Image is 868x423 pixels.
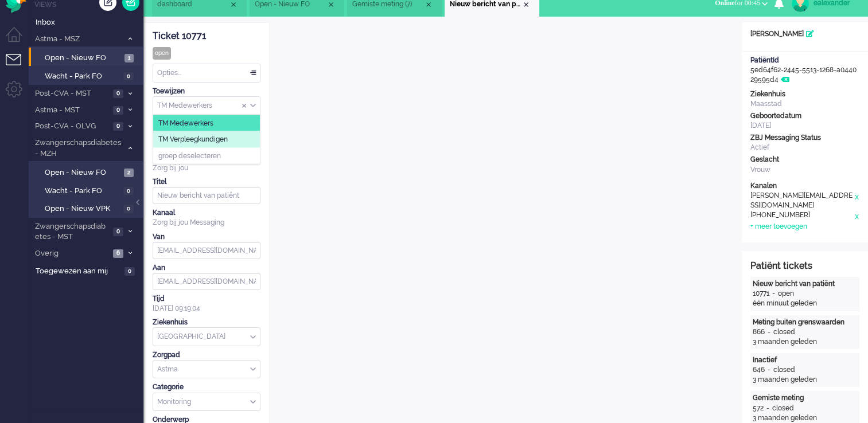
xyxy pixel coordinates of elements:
[45,71,120,82] span: Wacht - Park FO
[45,53,122,64] span: Open - Nieuw FO
[750,56,859,65] div: PatiëntId
[36,266,121,277] span: Toegewezen aan mij
[753,404,764,413] div: 572
[123,205,134,213] span: 0
[153,382,260,392] div: Categorie
[753,375,857,385] div: 3 maanden geleden
[854,191,859,210] div: x
[753,355,857,365] div: Inactief
[750,181,859,191] div: Kanalen
[153,87,260,96] div: Toewijzen
[753,318,857,327] div: Meting buiten grenswaarden
[753,299,857,308] div: één minuut geleden
[153,232,260,242] div: Van
[750,210,854,222] div: [PHONE_NUMBER]
[33,138,122,159] span: Zwangerschapsdiabetes - MZH
[153,294,260,314] div: [DATE] 09:19:04
[153,177,260,187] div: Titel
[153,263,260,273] div: Aan
[45,203,120,214] span: Open - Nieuw VPK
[753,289,769,299] div: 10771
[33,105,110,116] span: Astma - MST
[6,54,32,80] li: Tickets menu
[742,29,868,39] div: [PERSON_NAME]
[153,318,260,327] div: Ziekenhuis
[33,264,143,277] a: Toegewezen aan mij 0
[742,56,868,85] div: 5ed64f62-2445-5513-1268-a044029595d4
[158,151,221,160] span: groep deselecteren
[5,5,451,25] body: Rich Text Area. Press ALT-0 for help.
[750,222,807,232] div: + meer toevoegen
[33,166,142,178] a: Open - Nieuw FO 2
[750,143,859,152] div: Actief
[33,248,110,259] span: Overig
[113,228,123,236] span: 0
[753,279,857,289] div: Nieuw bericht van patiënt
[765,365,773,375] div: -
[153,115,260,131] li: TM Medewerkers
[153,96,260,115] div: Assign Group
[33,88,110,99] span: Post-CVA - MST
[773,365,795,375] div: closed
[33,184,142,197] a: Wacht - Park FO 0
[33,202,142,214] a: Open - Nieuw VPK 0
[750,155,859,164] div: Geslacht
[33,221,110,242] span: Zwangerschapsdiabetes - MST
[113,89,123,98] span: 0
[153,294,260,304] div: Tijd
[33,121,110,132] span: Post-CVA - OLVG
[113,106,123,115] span: 0
[124,267,135,276] span: 0
[750,121,859,131] div: [DATE]
[153,30,260,43] div: Ticket 10771
[769,289,778,299] div: -
[750,99,859,109] div: Maasstad
[153,147,260,164] li: groep deselecteren
[36,17,143,28] span: Inbox
[854,210,859,222] div: x
[124,169,134,177] span: 2
[772,404,794,413] div: closed
[153,208,260,218] div: Kanaal
[33,69,142,82] a: Wacht - Park FO 0
[750,260,859,273] div: Patiënt tickets
[113,249,123,258] span: 6
[33,15,143,28] a: Inbox
[753,393,857,403] div: Gemiste meting
[153,350,260,360] div: Zorgpad
[153,218,260,228] div: Zorg bij jou Messaging
[45,186,120,197] span: Wacht - Park FO
[750,133,859,143] div: ZBJ Messaging Status
[158,118,213,128] span: TM Medewerkers
[153,163,260,173] div: Zorg bij jou
[753,413,857,423] div: 3 maanden geleden
[753,327,765,337] div: 866
[33,34,122,45] span: Astma - MSZ
[753,337,857,347] div: 3 maanden geleden
[6,27,32,53] li: Dashboard menu
[773,327,795,337] div: closed
[45,167,121,178] span: Open - Nieuw FO
[765,327,773,337] div: -
[123,72,134,81] span: 0
[123,187,134,195] span: 0
[153,131,260,148] li: TM Verpleegkundigen
[153,47,171,60] div: open
[753,365,765,375] div: 646
[6,81,32,107] li: Admin menu
[113,122,123,131] span: 0
[778,289,794,299] div: open
[158,135,228,144] span: TM Verpleegkundigen
[764,404,772,413] div: -
[750,165,859,175] div: Vrouw
[750,111,859,121] div: Geboortedatum
[33,51,142,64] a: Open - Nieuw FO 1
[750,191,854,210] div: [PERSON_NAME][EMAIL_ADDRESS][DOMAIN_NAME]
[750,89,859,99] div: Ziekenhuis
[124,54,134,62] span: 1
